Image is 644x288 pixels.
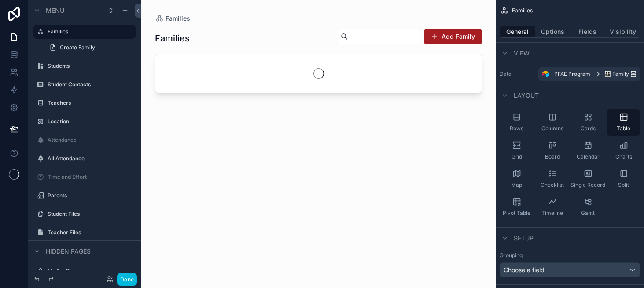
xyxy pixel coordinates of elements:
span: Table [617,125,630,132]
label: My Profile [48,268,130,275]
span: Pivot Table [503,210,530,217]
span: Checklist [541,181,564,188]
label: Attendance [48,137,130,144]
label: Parents [48,192,130,199]
a: PFAE Program🧑‍🧑‍🧒‍🧒 Family [538,67,640,81]
span: View [514,49,530,58]
label: All Attendance [48,155,130,162]
button: Pivot Table [500,194,534,220]
span: Board [545,153,560,160]
label: Teacher Files [48,229,130,236]
span: Families [512,7,533,14]
button: Split [607,166,640,192]
span: Charts [615,153,632,160]
button: Timeline [535,194,569,220]
button: Grid [500,137,534,164]
span: Gantt [581,210,595,217]
span: Single Record [570,181,605,188]
button: Cards [571,109,605,136]
a: Create Family [44,41,136,55]
span: Rows [510,125,523,132]
span: Grid [512,153,522,160]
button: Options [535,26,570,38]
button: Done [117,273,137,286]
button: Rows [500,109,534,136]
button: Columns [535,109,569,136]
label: Student Files [48,210,130,218]
label: Grouping [500,252,523,259]
label: Teachers [48,100,130,107]
button: Fields [570,26,606,38]
span: Create Family [60,44,95,51]
button: Charts [607,137,640,164]
span: Split [618,181,629,188]
label: Data [500,70,535,78]
span: Menu [46,6,64,15]
button: Board [535,137,569,164]
span: Columns [541,125,563,132]
label: Location [48,118,130,125]
label: Families [48,28,130,35]
button: General [500,26,535,38]
span: Setup [514,234,534,243]
span: Choose a field [504,266,545,273]
span: Calendar [577,153,600,160]
img: Airtable Logo [542,70,549,78]
span: Map [511,181,522,188]
label: Student Contacts [48,81,130,88]
button: Checklist [535,166,569,192]
span: 🧑‍🧑‍🧒‍🧒 Family [604,70,629,78]
span: Cards [581,125,596,132]
button: Choose a field [500,262,640,277]
span: PFAE Program [554,70,590,78]
button: Visibility [605,26,640,38]
button: Gantt [571,194,605,220]
span: Layout [514,91,539,100]
span: Hidden pages [46,247,91,256]
span: Timeline [541,210,563,217]
button: Table [607,109,640,136]
button: Single Record [571,166,605,192]
label: Time and Effort [48,174,130,181]
button: Map [500,166,534,192]
button: Calendar [571,137,605,164]
label: Students [48,63,130,70]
